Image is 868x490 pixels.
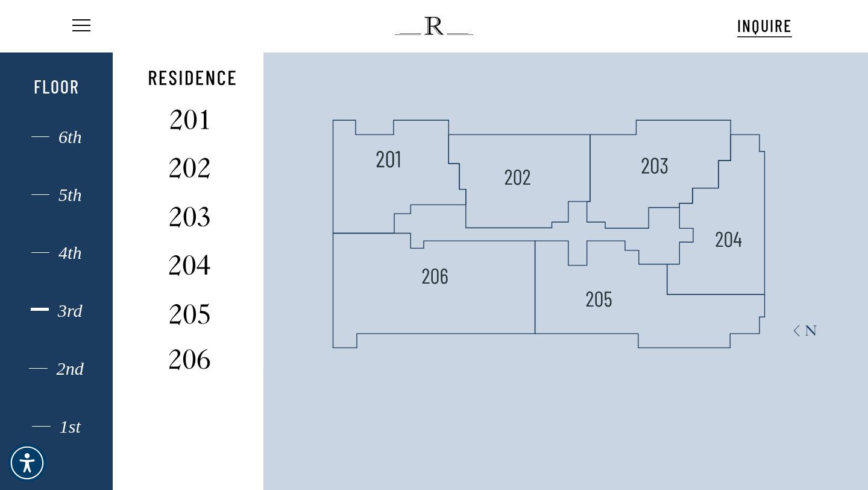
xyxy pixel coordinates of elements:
[17,129,96,145] div: 6th
[8,444,46,482] div: Accessibility Menu
[17,361,96,377] div: 2nd
[395,17,473,35] img: The Regent
[149,65,236,91] img: Residence-1.svg
[156,346,223,373] img: 206-1.svg
[156,107,223,133] img: 201-2.svg
[156,204,223,231] img: 203-1.svg
[17,245,96,261] div: 4th
[17,187,96,203] div: 5th
[737,14,792,37] a: INQUIRE
[70,20,90,33] a: Navigation Menu
[737,15,792,36] span: INQUIRE
[17,75,96,97] div: Floor
[156,155,223,182] img: 202-1.svg
[156,301,223,328] img: 205-1.svg
[422,262,448,289] img: 206.svg
[376,145,400,172] img: 201-1.svg
[586,285,612,312] img: 205.svg
[715,226,742,252] img: 204.svg
[505,164,531,190] img: 202.svg
[156,252,223,279] img: 204-1.svg
[17,419,96,434] div: 1st
[641,152,668,179] img: 203.svg
[17,303,96,319] div: 3rd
